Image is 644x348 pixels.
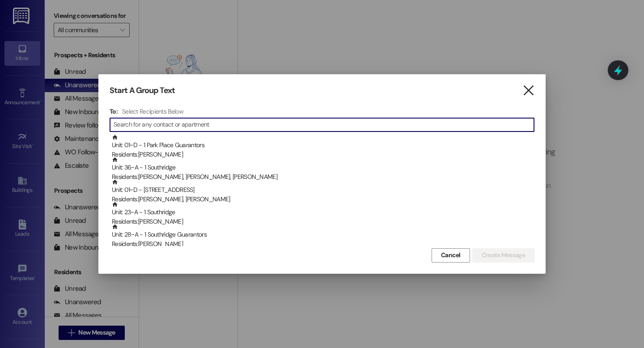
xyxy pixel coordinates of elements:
[112,134,534,160] div: Unit: 01~D - 1 Park Place Guarantors
[110,134,534,157] div: Unit: 01~D - 1 Park Place GuarantorsResidents:[PERSON_NAME]
[110,179,534,201] div: Unit: 01~D - [STREET_ADDRESS]Residents:[PERSON_NAME], [PERSON_NAME]
[112,195,534,204] div: Residents: [PERSON_NAME], [PERSON_NAME]
[110,157,534,179] div: Unit: 36~A - 1 SouthridgeResidents:[PERSON_NAME], [PERSON_NAME], [PERSON_NAME]
[112,224,534,249] div: Unit: 28~A - 1 Southridge Guarantors
[112,217,534,226] div: Residents: [PERSON_NAME]
[112,150,534,159] div: Residents: [PERSON_NAME]
[110,224,534,246] div: Unit: 28~A - 1 Southridge GuarantorsResidents:[PERSON_NAME]
[472,248,534,263] button: Create Message
[114,119,534,131] input: Search for any contact or apartment
[110,85,175,96] h3: Start A Group Text
[432,248,470,263] button: Cancel
[522,86,534,95] i: 
[441,250,461,260] span: Cancel
[110,107,118,115] h3: To:
[112,201,534,227] div: Unit: 23~A - 1 Southridge
[112,179,534,204] div: Unit: 01~D - [STREET_ADDRESS]
[122,107,183,115] h4: Select Recipients Below
[112,157,534,182] div: Unit: 36~A - 1 Southridge
[112,239,534,249] div: Residents: [PERSON_NAME]
[112,172,534,182] div: Residents: [PERSON_NAME], [PERSON_NAME], [PERSON_NAME]
[482,250,525,260] span: Create Message
[110,201,534,224] div: Unit: 23~A - 1 SouthridgeResidents:[PERSON_NAME]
